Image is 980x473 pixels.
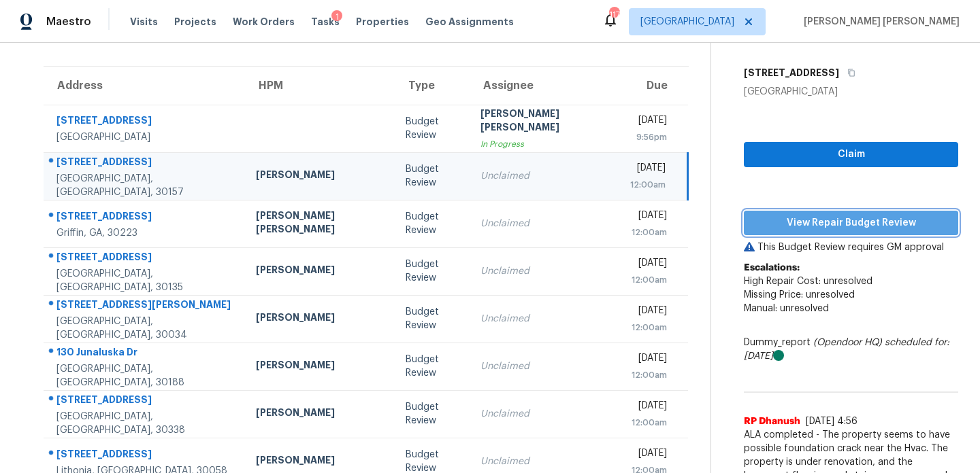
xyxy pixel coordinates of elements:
[46,15,91,29] span: Maestro
[630,130,667,144] div: 9:56pm
[480,312,608,326] div: Unclaimed
[630,446,667,463] div: [DATE]
[630,321,667,334] div: 12:00am
[839,60,857,85] button: Copy Address
[56,155,234,172] div: [STREET_ADDRESS]
[256,453,384,470] div: [PERSON_NAME]
[630,226,667,239] div: 12:00am
[470,67,619,105] th: Assignee
[480,107,608,137] div: [PERSON_NAME] [PERSON_NAME]
[406,400,459,427] div: Budget Review
[56,410,234,437] div: [GEOGRAPHIC_DATA], [GEOGRAPHIC_DATA], 30338
[640,15,734,29] span: [GEOGRAPHIC_DATA]
[630,304,667,321] div: [DATE]
[744,336,958,363] div: Dummy_report
[744,211,958,236] button: View Repair Budget Review
[395,67,470,105] th: Type
[744,263,800,273] b: Escalations:
[806,417,857,426] span: [DATE] 4:56
[56,447,234,464] div: [STREET_ADDRESS]
[619,67,688,105] th: Due
[311,17,340,27] span: Tasks
[630,351,667,368] div: [DATE]
[406,210,459,237] div: Budget Review
[56,209,234,226] div: [STREET_ADDRESS]
[755,146,947,163] span: Claim
[425,15,514,29] span: Geo Assignments
[56,250,234,267] div: [STREET_ADDRESS]
[744,415,800,428] span: RP Dhanush
[744,66,839,80] h5: [STREET_ADDRESS]
[256,168,384,185] div: [PERSON_NAME]
[130,15,158,29] span: Visits
[744,277,872,286] span: High Repair Cost: unresolved
[174,15,216,29] span: Projects
[56,362,234,389] div: [GEOGRAPHIC_DATA], [GEOGRAPHIC_DATA], 30188
[56,393,234,410] div: [STREET_ADDRESS]
[256,406,384,423] div: [PERSON_NAME]
[609,8,619,22] div: 117
[480,137,608,151] div: In Progress
[256,263,384,280] div: [PERSON_NAME]
[406,353,459,380] div: Budget Review
[56,130,234,144] div: [GEOGRAPHIC_DATA]
[480,217,608,230] div: Unclaimed
[744,290,855,300] span: Missing Price: unresolved
[480,169,608,183] div: Unclaimed
[406,258,459,285] div: Budget Review
[406,162,459,190] div: Budget Review
[233,15,295,29] span: Work Orders
[256,311,384,328] div: [PERSON_NAME]
[480,407,608,421] div: Unclaimed
[56,113,234,130] div: [STREET_ADDRESS]
[256,358,384,375] div: [PERSON_NAME]
[44,67,245,105] th: Address
[56,298,234,315] div: [STREET_ADDRESS][PERSON_NAME]
[744,142,958,167] button: Claim
[245,67,395,105] th: HPM
[630,416,667,430] div: 12:00am
[630,399,667,416] div: [DATE]
[56,172,234,199] div: [GEOGRAPHIC_DATA], [GEOGRAPHIC_DATA], 30157
[406,115,459,142] div: Budget Review
[480,264,608,278] div: Unclaimed
[630,209,667,226] div: [DATE]
[406,305,459,332] div: Budget Review
[630,273,667,287] div: 12:00am
[630,113,667,130] div: [DATE]
[256,209,384,239] div: [PERSON_NAME] [PERSON_NAME]
[480,360,608,373] div: Unclaimed
[744,304,829,313] span: Manual: unresolved
[630,256,667,273] div: [DATE]
[56,267,234,294] div: [GEOGRAPHIC_DATA], [GEOGRAPHIC_DATA], 30135
[813,338,882,347] i: (Opendoor HQ)
[56,345,234,362] div: 130 Junaluska Dr
[56,315,234,342] div: [GEOGRAPHIC_DATA], [GEOGRAPHIC_DATA], 30034
[744,85,958,99] div: [GEOGRAPHIC_DATA]
[755,215,947,232] span: View Repair Budget Review
[331,10,342,24] div: 1
[744,241,958,254] p: This Budget Review requires GM approval
[630,161,666,178] div: [DATE]
[480,455,608,468] div: Unclaimed
[56,226,234,240] div: Griffin, GA, 30223
[630,368,667,382] div: 12:00am
[798,15,960,29] span: [PERSON_NAME] [PERSON_NAME]
[356,15,409,29] span: Properties
[630,178,666,192] div: 12:00am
